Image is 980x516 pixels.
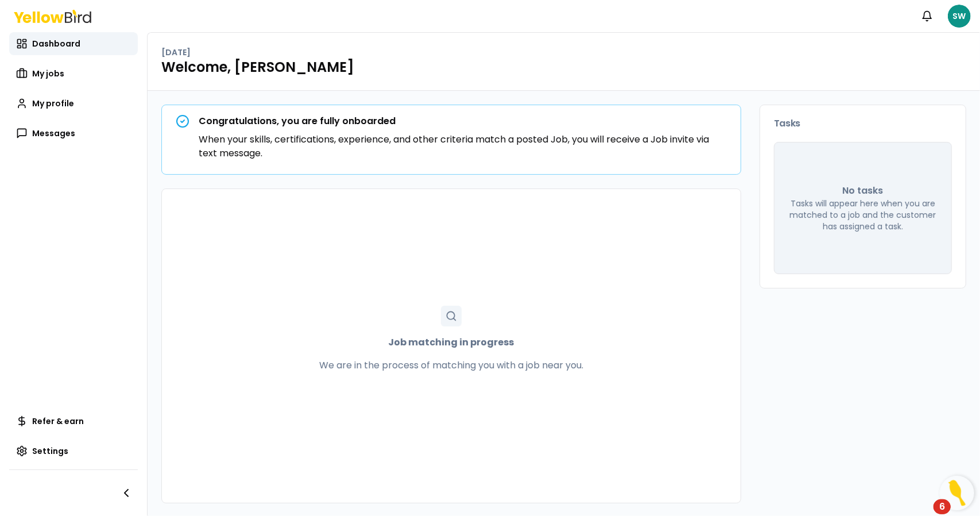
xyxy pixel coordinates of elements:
span: SW [948,5,971,28]
p: We are in the process of matching you with a job near you. [319,359,583,372]
h3: Tasks [774,119,952,128]
span: Refer & earn [32,415,84,427]
span: Messages [32,128,75,139]
span: Settings [32,445,68,457]
p: Tasks will appear here when you are matched to a job and the customer has assigned a task. [788,198,938,232]
a: Messages [9,122,138,145]
p: When your skills, certifications, experience, and other criteria match a posted Job, you will rec... [199,133,727,160]
a: Refer & earn [9,410,138,433]
a: My jobs [9,62,138,85]
strong: Congratulations, you are fully onboarded [199,114,396,128]
p: [DATE] [161,47,191,58]
span: My jobs [32,68,64,79]
a: My profile [9,92,138,115]
a: Settings [9,440,138,463]
p: No tasks [843,184,884,198]
button: Open Resource Center, 6 new notifications [940,476,974,510]
a: Dashboard [9,32,138,55]
strong: Job matching in progress [389,336,514,349]
h1: Welcome, [PERSON_NAME] [161,58,966,76]
span: My profile [32,98,74,109]
span: Dashboard [32,38,80,49]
